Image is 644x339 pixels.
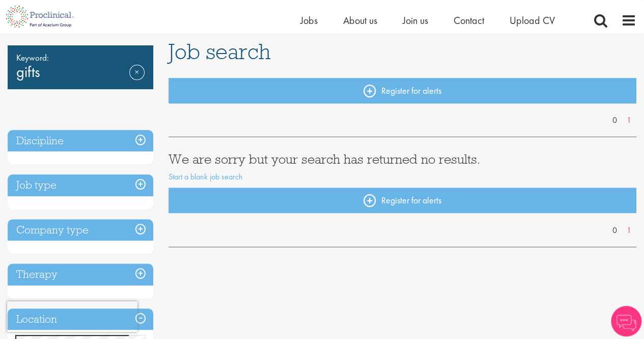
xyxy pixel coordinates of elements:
[16,50,145,65] span: Keyword:
[510,14,555,27] a: Upload CV
[169,78,636,103] a: Register for alerts
[8,264,153,285] h3: Therapy
[403,14,428,27] a: Join us
[8,45,153,89] div: gifts
[7,301,137,332] iframe: reCAPTCHA
[129,65,145,94] a: Remove
[169,171,243,182] a: Start a blank job search
[622,225,636,237] a: 1
[300,14,318,27] a: Jobs
[8,219,153,241] h3: Company type
[8,130,153,152] h3: Discipline
[607,115,622,126] a: 0
[454,14,484,27] a: Contact
[8,174,153,196] h3: Job type
[607,225,622,237] a: 0
[169,152,636,166] h3: We are sorry but your search has returned no results.
[611,306,641,336] img: Chatbot
[622,115,636,126] a: 1
[169,38,271,65] span: Job search
[343,14,377,27] a: About us
[169,188,636,213] a: Register for alerts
